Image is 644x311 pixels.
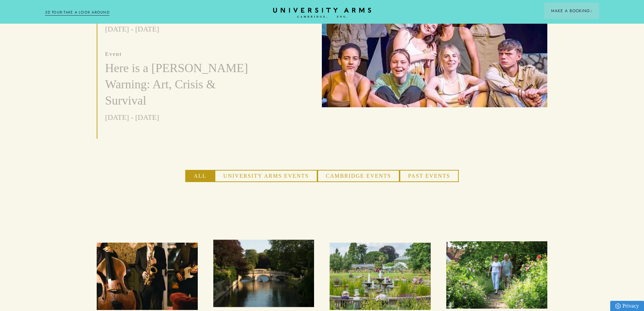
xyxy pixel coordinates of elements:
[45,9,110,16] a: 3D TOUR:TAKE A LOOK AROUND
[185,170,215,182] button: All
[97,50,260,123] a: event Here is a [PERSON_NAME] Warning: Art, Crisis & Survival [DATE] - [DATE]
[105,111,260,123] p: [DATE] - [DATE]
[273,8,371,18] a: Home
[610,301,644,311] a: Privacy
[615,303,621,309] img: Privacy
[544,3,599,19] button: Make a BookingArrow icon
[590,10,592,12] img: Arrow icon
[105,50,260,58] p: event
[105,60,260,109] h3: Here is a [PERSON_NAME] Warning: Art, Crisis & Survival
[400,170,459,182] button: Past Events
[551,8,592,14] span: Make a Booking
[317,170,400,182] button: Cambridge Events
[105,23,260,35] p: [DATE] - [DATE]
[215,170,317,182] button: University Arms Events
